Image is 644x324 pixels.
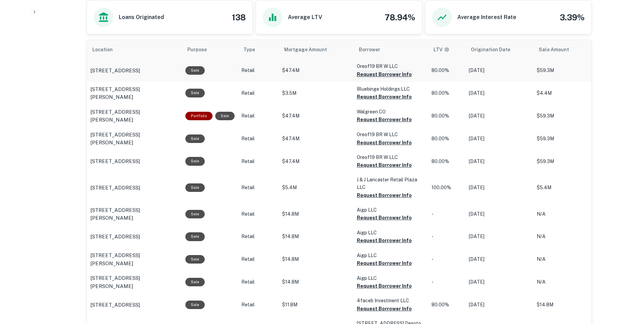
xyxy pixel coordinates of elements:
[282,184,350,191] p: $5.4M
[434,46,449,53] div: LTVs displayed on the website are for informational purposes only and may be reported incorrectly...
[282,67,350,74] p: $47.4M
[282,211,350,218] p: $14.8M
[469,135,530,142] p: [DATE]
[90,301,179,309] a: [STREET_ADDRESS]
[357,229,425,236] p: Aigp LLC
[282,233,350,240] p: $14.8M
[90,85,179,101] a: [STREET_ADDRESS][PERSON_NAME]
[431,256,462,263] p: -
[90,131,179,147] a: [STREET_ADDRESS][PERSON_NAME]
[282,112,350,120] p: $47.4M
[185,134,205,143] div: Sale
[232,11,246,23] h4: 138
[90,301,140,309] p: [STREET_ADDRESS]
[357,274,425,282] p: Aigp LLC
[431,211,462,218] p: -
[241,112,275,120] p: Retail
[469,112,530,120] p: [DATE]
[215,112,235,120] div: Sale
[90,67,140,75] p: [STREET_ADDRESS]
[537,301,591,308] p: $14.8M
[357,176,425,191] p: J & J Lancaster Retail Plaza LLC
[241,184,275,191] p: Retail
[185,183,205,192] div: Sale
[357,131,425,138] p: Oreof19 BR W LLC
[357,282,412,290] button: Request Borrower Info
[357,236,412,245] button: Request Borrower Info
[537,135,591,142] p: $59.3M
[431,90,462,97] p: 80.00%
[282,256,350,263] p: $14.8M
[90,251,179,267] a: [STREET_ADDRESS][PERSON_NAME]
[238,40,279,59] th: Type
[469,233,530,240] p: [DATE]
[469,67,530,74] p: [DATE]
[185,232,205,241] div: Sale
[385,11,415,23] h4: 78.94%
[537,211,591,218] p: N/A
[90,274,179,290] p: [STREET_ADDRESS][PERSON_NAME]
[537,256,591,263] p: N/A
[431,184,462,191] p: 100.00%
[610,270,644,302] iframe: Chat Widget
[185,255,205,264] div: Sale
[92,46,122,54] span: Location
[90,233,179,241] a: [STREET_ADDRESS]
[537,158,591,165] p: $59.3M
[431,233,462,240] p: -
[434,46,443,53] h6: LTV
[431,278,462,286] p: -
[537,233,591,240] p: N/A
[469,301,530,308] p: [DATE]
[90,206,179,222] a: [STREET_ADDRESS][PERSON_NAME]
[185,89,205,97] div: Sale
[185,112,213,120] div: This is a portfolio loan with 2 properties
[241,90,275,97] p: Retail
[357,297,425,304] p: 4faceb Investment LLC
[431,301,462,308] p: 80.00%
[537,184,591,191] p: $5.4M
[185,157,205,165] div: Sale
[282,158,350,165] p: $47.4M
[90,157,179,165] a: [STREET_ADDRESS]
[471,46,519,54] span: Origination Date
[469,256,530,263] p: [DATE]
[357,93,412,101] button: Request Borrower Info
[90,157,140,165] p: [STREET_ADDRESS]
[357,154,425,161] p: Oreof19 BR W LLC
[537,67,591,74] p: $59.3M
[357,139,412,147] button: Request Borrower Info
[90,233,140,241] p: [STREET_ADDRESS]
[431,158,462,165] p: 80.00%
[434,46,458,53] span: LTVs displayed on the website are for informational purposes only and may be reported incorrectly...
[431,67,462,74] p: 80.00%
[469,211,530,218] p: [DATE]
[282,301,350,308] p: $11.8M
[533,40,594,59] th: Sale Amount
[243,46,264,54] span: Type
[185,66,205,75] div: Sale
[185,278,205,286] div: Sale
[357,191,412,199] button: Request Borrower Info
[90,184,179,192] a: [STREET_ADDRESS]
[357,62,425,70] p: Oreof19 BR W LLC
[90,184,140,192] p: [STREET_ADDRESS]
[241,67,275,74] p: Retail
[357,214,412,222] button: Request Borrower Info
[241,256,275,263] p: Retail
[282,278,350,286] p: $14.8M
[357,252,425,259] p: Aigp LLC
[357,206,425,214] p: Aigp LLC
[288,13,322,21] h6: Average LTV
[357,70,412,78] button: Request Borrower Info
[90,108,179,124] a: [STREET_ADDRESS][PERSON_NAME]
[282,135,350,142] p: $47.4M
[182,40,238,59] th: Purpose
[357,305,412,313] button: Request Borrower Info
[469,158,530,165] p: [DATE]
[431,112,462,120] p: 80.00%
[457,13,516,21] h6: Average Interest Rate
